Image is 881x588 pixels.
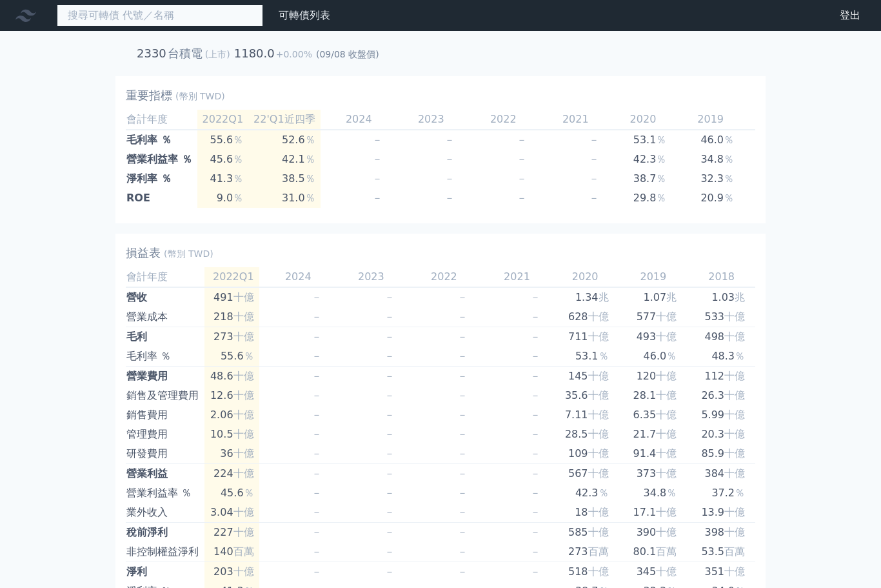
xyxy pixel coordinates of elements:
span: 十億 [724,565,745,578]
td: 46.0 [619,347,688,367]
span: 十億 [233,506,254,518]
span: 22'Q1近四季 [253,113,315,125]
td: 711 [551,327,619,347]
td: 21.9 [744,188,812,208]
span: 十億 [588,389,609,401]
td: 營業利益率 ％ [126,150,197,169]
td: 203 [204,562,259,582]
span: ％ [233,153,243,165]
td: 會計年度 [126,267,204,287]
span: － [384,310,395,323]
td: 1.03 [687,287,755,307]
span: 十億 [656,310,677,323]
td: 營業成本 [126,307,204,327]
span: － [444,192,455,204]
td: 53.1 [551,347,619,367]
td: 91.4 [619,444,688,464]
span: － [457,370,468,382]
span: － [530,565,540,578]
span: ％ [724,153,734,165]
a: 可轉債列表 [279,9,330,21]
span: 百萬 [656,545,677,558]
span: ％ [724,172,734,185]
span: ％ [735,350,745,362]
span: － [530,310,540,323]
span: － [530,545,540,558]
span: － [312,310,322,323]
td: 20.9 [677,188,744,208]
span: － [457,389,468,401]
td: 2022 [465,110,537,130]
span: 百萬 [233,545,254,558]
td: 34.8 [619,483,688,503]
span: 十億 [724,409,745,421]
span: － [384,330,395,343]
span: 十億 [588,409,609,421]
td: 53.1 [609,130,677,150]
span: ％ [666,350,677,362]
h2: 2330 [137,45,166,63]
span: ％ [305,134,315,146]
span: 十億 [233,565,254,578]
span: ％ [305,153,315,165]
td: 390 [619,523,688,543]
td: 491 [204,287,259,307]
td: 31.0 [248,188,321,208]
td: 營收 [126,287,204,307]
span: － [384,467,395,480]
td: 42.3 [551,483,619,503]
td: 毛利 [126,327,204,347]
span: ％ [233,172,243,185]
td: 銷售費用 [126,405,204,425]
td: 12.6 [204,386,259,405]
td: 1.34 [551,287,619,307]
span: 十億 [656,409,677,421]
td: 13.9 [687,503,755,523]
td: 34.8 [677,150,744,169]
td: 38.5 [248,169,321,188]
span: － [444,153,455,165]
span: － [457,526,468,538]
td: 2020 [551,267,619,287]
td: 29.8 [609,188,677,208]
span: ％ [656,172,666,185]
td: 32.3 [677,169,744,188]
span: ％ [735,487,745,499]
span: － [312,409,322,421]
span: 兆 [735,291,745,303]
td: 35.6 [551,386,619,405]
input: 搜尋可轉債 代號／名稱 [57,5,263,26]
span: － [312,350,322,362]
td: 毛利率 ％ [126,130,197,150]
span: 十億 [724,447,745,460]
span: 百萬 [588,545,609,558]
span: － [444,172,455,185]
span: 十億 [233,526,254,538]
span: 十億 [588,526,609,538]
td: 218 [204,307,259,327]
td: 淨利 [126,562,204,582]
td: 18 [551,503,619,523]
td: 2020 [609,110,677,130]
span: ％ [305,192,315,204]
td: 6.35 [619,405,688,425]
span: － [372,153,382,165]
td: 48.6 [204,367,259,387]
span: 2022Q1 [203,113,244,125]
td: 1.07 [619,287,688,307]
td: 2019 [619,267,688,287]
td: 145 [551,367,619,387]
td: 52.6 [248,130,321,150]
td: 2023 [332,267,405,287]
td: 55.6 [204,347,259,367]
td: 毛利率 ％ [126,347,204,367]
td: 227 [204,523,259,543]
td: 109 [551,444,619,464]
td: 85.9 [687,444,755,464]
span: 十億 [724,389,745,401]
td: 淨利率 ％ [126,169,197,188]
span: － [312,428,322,440]
td: 38.7 [609,169,677,188]
span: － [384,291,395,303]
td: 28.1 [619,386,688,405]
